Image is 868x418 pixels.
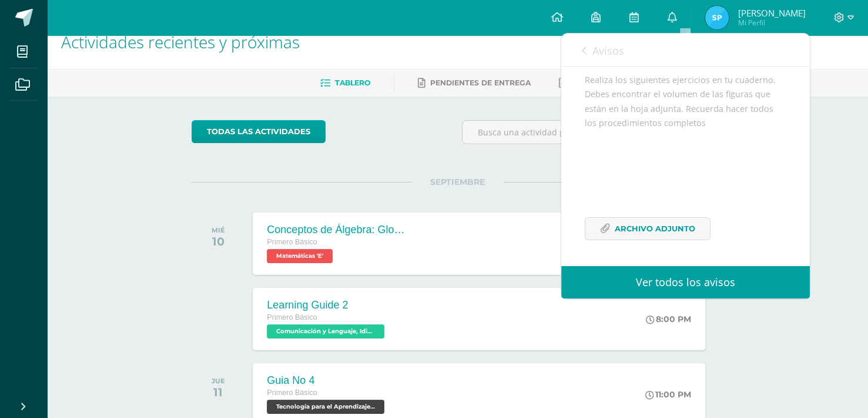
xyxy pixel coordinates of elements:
[592,44,624,58] span: Avisos
[615,218,695,240] span: Archivo Adjunto
[559,74,624,92] a: Entregadas
[320,74,370,92] a: Tablero
[418,74,531,92] a: Pendientes de entrega
[430,78,531,87] span: Pendientes de entrega
[705,6,729,29] img: ac6ab78ee49454d42c39790e8e911a07.png
[61,31,300,53] span: Actividades recientes y próximas
[561,266,810,298] a: Ver todos los avisos
[411,177,504,187] span: SEPTIEMBRE
[212,226,225,234] div: MIÉ
[646,314,691,324] div: 8:00 PM
[267,374,387,387] div: Guia No 4
[585,73,786,254] div: Realiza los siguientes ejercicios en tu cuaderno. Debes encontrar el volumen de las figuras que e...
[267,400,384,414] span: Tecnología para el Aprendizaje y la Comunicación (Informática) 'E'
[738,18,805,28] span: Mi Perfil
[267,324,384,339] span: Comunicación y Lenguaje, Idioma Extranjero Inglés 'E'
[212,234,225,248] div: 10
[212,385,225,399] div: 11
[267,313,317,321] span: Primero Básico
[267,238,317,246] span: Primero Básico
[645,389,691,400] div: 11:00 PM
[267,249,333,263] span: Matemáticas 'E'
[267,224,408,236] div: Conceptos de Álgebra: Glosario
[335,78,370,87] span: Tablero
[738,7,805,19] span: [PERSON_NAME]
[585,217,711,240] a: Archivo Adjunto
[192,120,326,143] a: todas las Actividades
[267,389,317,397] span: Primero Básico
[267,299,387,311] div: Learning Guide 2
[212,377,225,385] div: JUE
[463,121,723,144] input: Busca una actividad próxima aquí...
